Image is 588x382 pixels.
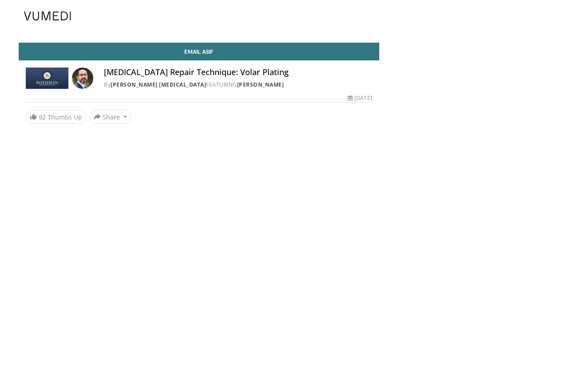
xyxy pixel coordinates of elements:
[72,68,93,89] img: Avatar
[90,110,131,124] button: Share
[237,81,284,88] a: [PERSON_NAME]
[19,43,379,60] a: Email Asif
[104,81,372,89] div: By FEATURING
[111,81,206,88] a: [PERSON_NAME] [MEDICAL_DATA]
[26,110,86,124] a: 92 Thumbs Up
[39,113,46,121] span: 92
[348,94,372,102] div: [DATE]
[24,12,71,20] img: VuMedi Logo
[104,68,372,77] h4: [MEDICAL_DATA] Repair Technique: Volar Plating
[26,68,68,89] img: Rothman Hand Surgery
